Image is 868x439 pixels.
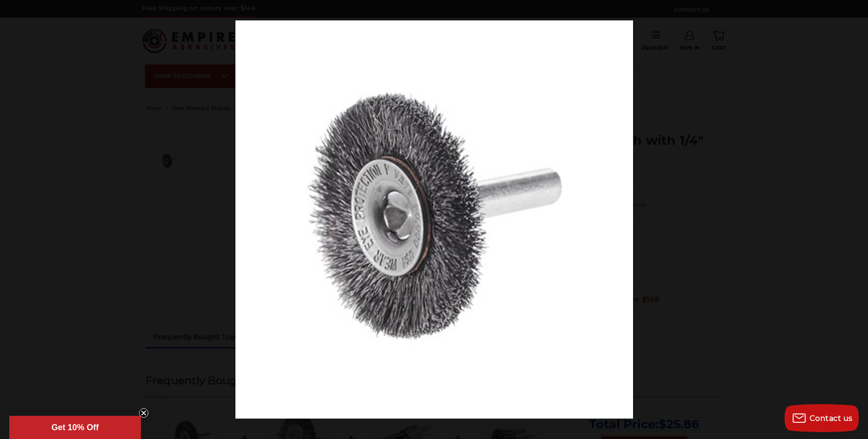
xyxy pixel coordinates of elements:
span: Get 10% Off [51,423,99,432]
button: Contact us [785,404,859,432]
img: Crimped_Wheel_with_Shank_Enlarge__59936.1570196685.jpg [235,20,633,419]
button: Close teaser [139,408,148,418]
span: Contact us [810,414,853,423]
div: Get 10% OffClose teaser [9,416,141,439]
